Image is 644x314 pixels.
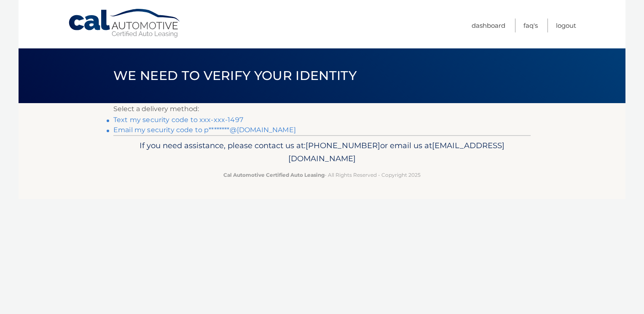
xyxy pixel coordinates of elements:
[113,126,296,134] a: Email my security code to p********@[DOMAIN_NAME]
[68,8,182,38] a: Cal Automotive
[556,19,576,32] a: Logout
[113,116,243,124] a: Text my security code to xxx-xxx-1497
[472,19,505,32] a: Dashboard
[523,19,538,32] a: FAQ's
[306,141,380,150] span: [PHONE_NUMBER]
[113,103,531,115] p: Select a delivery method:
[119,170,525,179] p: - All Rights Reserved - Copyright 2025
[113,68,357,83] span: We need to verify your identity
[119,139,525,166] p: If you need assistance, please contact us at: or email us at
[223,172,325,178] strong: Cal Automotive Certified Auto Leasing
